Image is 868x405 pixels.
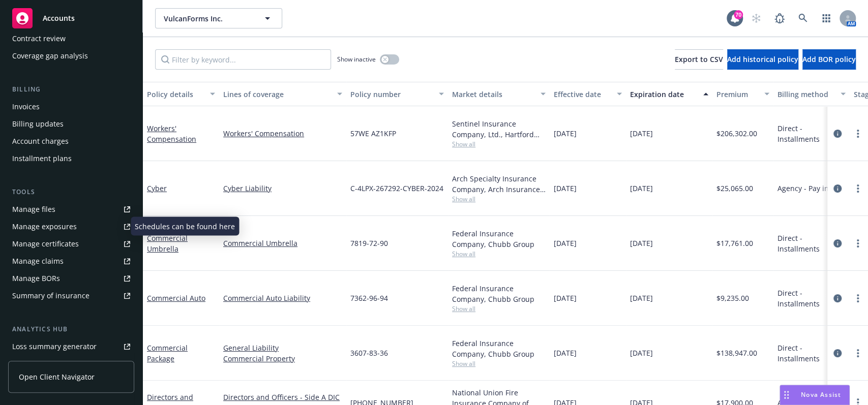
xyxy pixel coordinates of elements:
[147,123,196,144] a: Workers' Compensation
[802,49,856,70] button: Add BOR policy
[780,385,850,405] button: Nova Assist
[12,30,66,47] div: Contract review
[223,183,342,194] a: Cyber Liability
[12,150,72,167] div: Installment plans
[8,150,134,167] a: Installment plans
[8,288,134,304] a: Summary of insurance
[452,89,534,100] div: Market details
[350,238,388,248] span: 7819-72-90
[164,13,252,24] span: VulcanForms Inc.
[777,233,846,254] span: Direct - Installments
[727,49,798,70] button: Add historical policy
[147,89,204,100] div: Policy details
[448,82,550,106] button: Market details
[777,183,842,194] span: Agency - Pay in full
[12,338,97,355] div: Loss summary generator
[852,237,864,250] a: more
[550,82,626,106] button: Effective date
[12,253,64,269] div: Manage claims
[712,82,773,106] button: Premium
[452,304,546,313] span: Show all
[554,293,577,303] span: [DATE]
[831,182,844,195] a: circleInformation
[769,8,790,28] a: Report a Bug
[350,293,388,303] span: 7362-96-94
[147,343,188,363] a: Commercial Package
[19,371,95,382] span: Open Client Navigator
[8,236,134,252] a: Manage certificates
[155,8,282,28] button: VulcanForms Inc.
[716,293,749,303] span: $9,235.00
[716,89,758,100] div: Premium
[223,89,331,100] div: Lines of coverage
[716,238,753,248] span: $17,761.00
[12,48,88,64] div: Coverage gap analysis
[346,82,448,106] button: Policy number
[350,128,396,139] span: 57WE AZ1KFP
[8,187,134,197] div: Tools
[12,288,89,304] div: Summary of insurance
[452,283,546,304] div: Federal Insurance Company, Chubb Group
[675,49,723,70] button: Export to CSV
[8,99,134,115] a: Invoices
[554,89,611,100] div: Effective date
[773,82,850,106] button: Billing method
[155,49,331,70] input: Filter by keyword...
[452,140,546,148] span: Show all
[802,54,856,64] span: Add BOR policy
[8,338,134,355] a: Loss summary generator
[223,238,342,248] a: Commercial Umbrella
[630,183,653,194] span: [DATE]
[147,293,205,303] a: Commercial Auto
[852,347,864,359] a: more
[831,237,844,250] a: circleInformation
[452,228,546,250] div: Federal Insurance Company, Chubb Group
[630,348,653,358] span: [DATE]
[554,128,577,139] span: [DATE]
[8,84,134,95] div: Billing
[452,173,546,195] div: Arch Specialty Insurance Company, Arch Insurance Company, Coalition Insurance Solutions (MGA), RT...
[350,348,388,358] span: 3607-83-36
[8,201,134,217] a: Manage files
[147,233,188,254] a: Commercial Umbrella
[350,89,433,100] div: Policy number
[223,342,342,353] a: General Liability
[12,219,77,235] div: Manage exposures
[554,238,577,248] span: [DATE]
[831,128,844,140] a: circleInformation
[8,116,134,132] a: Billing updates
[337,55,376,64] span: Show inactive
[801,390,841,399] span: Nova Assist
[8,270,134,287] a: Manage BORs
[12,116,64,132] div: Billing updates
[852,182,864,195] a: more
[816,8,836,28] a: Switch app
[8,133,134,149] a: Account charges
[8,253,134,269] a: Manage claims
[554,348,577,358] span: [DATE]
[716,128,757,139] span: $206,302.00
[452,195,546,203] span: Show all
[223,293,342,303] a: Commercial Auto Liability
[452,338,546,359] div: Federal Insurance Company, Chubb Group
[143,82,219,106] button: Policy details
[8,324,134,334] div: Analytics hub
[223,128,342,139] a: Workers' Compensation
[777,123,846,144] span: Direct - Installments
[452,359,546,368] span: Show all
[716,183,753,194] span: $25,065.00
[12,201,55,217] div: Manage files
[219,82,346,106] button: Lines of coverage
[852,292,864,304] a: more
[8,219,134,235] a: Manage exposures
[793,8,813,28] a: Search
[8,48,134,64] a: Coverage gap analysis
[8,4,134,33] a: Accounts
[630,89,697,100] div: Expiration date
[831,347,844,359] a: circleInformation
[777,288,846,309] span: Direct - Installments
[626,82,712,106] button: Expiration date
[12,270,60,287] div: Manage BORs
[630,293,653,303] span: [DATE]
